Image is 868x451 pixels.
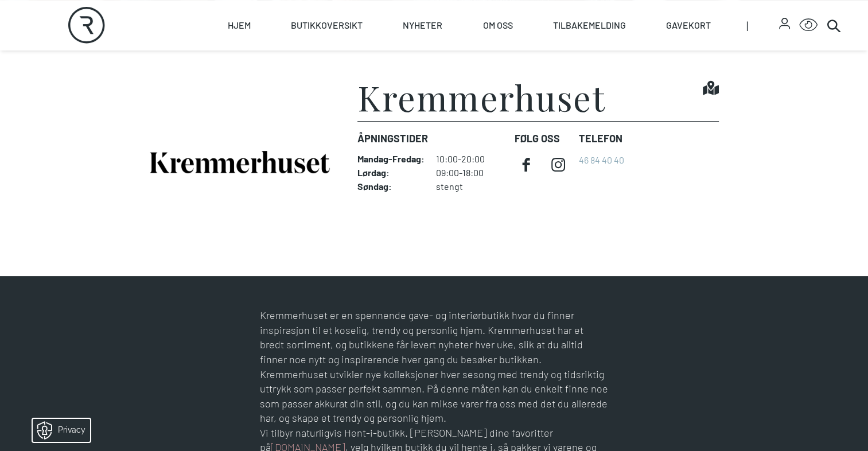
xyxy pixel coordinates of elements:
[357,153,425,165] dt: Mandag - Fredag :
[827,219,868,228] details: Attribution
[579,131,624,146] dt: Telefon
[357,131,505,146] dt: Åpningstider
[260,308,609,367] p: Kremmerhuset er en spennende gave- og interiørbutikk hvor du finner inspirasjon til et koselig, t...
[436,153,505,165] dd: 10:00-20:00
[799,16,818,34] button: Open Accessibility Menu
[436,181,505,192] dd: stengt
[357,80,605,114] h1: Kremmerhuset
[579,154,624,165] a: 46 84 40 40
[547,153,570,176] a: instagram
[11,415,105,445] iframe: Manage Preferences
[515,131,570,146] dt: FØLG OSS
[260,367,609,426] p: Kremmerhuset utvikler nye kolleksjoner hver sesong med trendy og tidsriktig uttrykk som passer pe...
[357,181,425,192] dt: Søndag :
[357,167,425,178] dt: Lørdag :
[830,221,858,227] div: © Mappedin
[436,167,505,178] dd: 09:00-18:00
[515,153,538,176] a: facebook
